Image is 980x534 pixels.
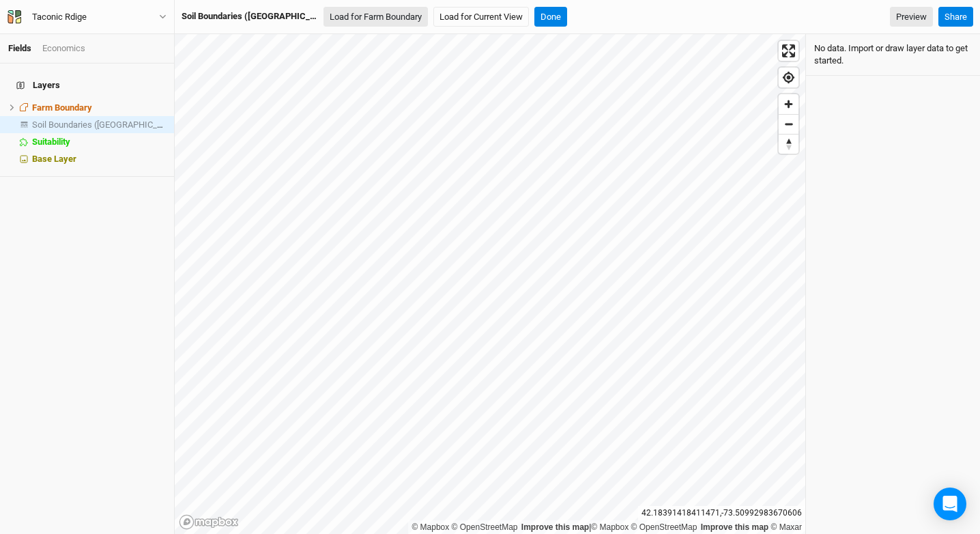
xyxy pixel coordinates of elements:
[412,522,449,532] a: Mapbox
[42,42,85,55] div: Economics
[779,68,798,87] button: Find my location
[701,522,768,532] a: Improve this map
[779,41,798,61] button: Enter fullscreen
[638,506,805,520] div: 42.18391418411471 , -73.50992983670606
[534,7,567,27] button: Done
[521,522,589,532] a: Improve this map
[890,7,933,27] a: Preview
[779,115,798,134] span: Zoom out
[452,522,518,532] a: OpenStreetMap
[32,10,87,24] div: Taconic Rdige
[32,137,166,147] div: Suitability
[8,72,166,99] h4: Layers
[591,522,629,532] a: Mapbox
[182,10,318,23] div: Soil Boundaries (US)
[779,135,798,154] span: Reset bearing to north
[32,120,184,130] span: Soil Boundaries ([GEOGRAPHIC_DATA])
[770,522,802,532] a: Maxar
[32,120,166,130] div: Soil Boundaries (US)
[32,154,76,164] span: Base Layer
[631,522,697,532] a: OpenStreetMap
[806,34,980,76] div: No data. Import or draw layer data to get started.
[179,514,239,530] a: Mapbox logo
[32,154,166,165] div: Base Layer
[323,7,428,27] button: Load for Farm Boundary
[934,488,966,520] div: Open Intercom Messenger
[32,102,92,113] span: Farm Boundary
[779,114,798,134] button: Zoom out
[779,134,798,154] button: Reset bearing to north
[32,137,70,147] span: Suitability
[8,43,31,53] a: Fields
[938,7,973,27] button: Share
[412,520,802,534] div: |
[433,7,529,27] button: Load for Current View
[779,94,798,114] button: Zoom in
[7,10,167,25] button: Taconic Rdige
[32,102,166,113] div: Farm Boundary
[175,34,805,534] canvas: Map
